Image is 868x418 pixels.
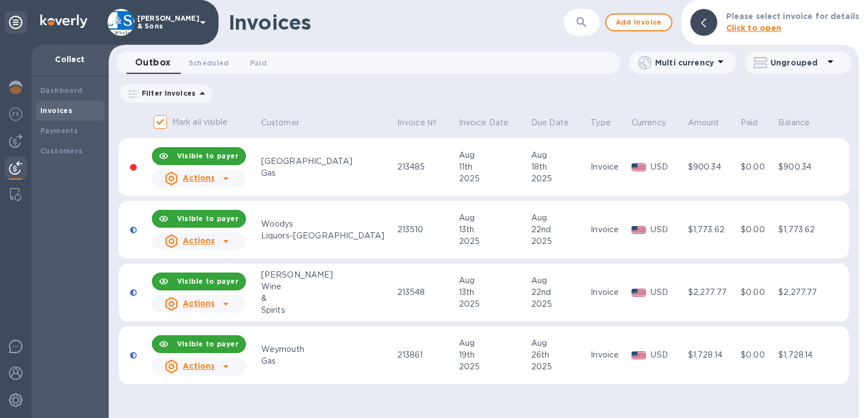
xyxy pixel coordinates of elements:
[40,106,72,115] b: Invoices
[261,117,314,129] span: Customer
[651,161,684,173] p: USD
[183,299,215,308] u: Actions
[688,224,737,236] div: $1,773.62
[531,212,587,224] div: Aug
[741,349,775,361] div: $0.00
[189,57,229,69] span: Scheduled
[778,117,824,129] span: Balance
[531,236,587,247] div: 2025
[688,117,720,129] p: Amount
[9,107,22,121] img: Foreign exchange
[261,230,394,242] div: Liquors-[GEOGRAPHIC_DATA]
[40,15,87,28] img: Logo
[397,161,456,173] div: 213485
[40,54,100,65] p: Collect
[135,55,171,71] span: Outbox
[459,173,528,185] div: 2025
[741,117,773,129] span: Paid
[688,287,737,298] div: $2,277.77
[459,212,528,224] div: Aug
[459,117,509,129] p: Invoice Date
[229,11,311,34] h1: Invoices
[591,349,628,361] div: Invoice
[632,351,647,359] img: USD
[261,218,394,230] div: Woodys
[261,355,394,367] div: Gas
[250,57,267,69] span: Paid
[4,11,27,34] div: Unpin categories
[459,275,528,287] div: Aug
[778,161,828,173] div: $900.34
[459,298,528,310] div: 2025
[726,24,782,32] b: Click to open
[655,57,714,68] p: Multi currency
[778,287,828,298] div: $2,277.77
[261,156,394,167] div: [GEOGRAPHIC_DATA]
[397,349,456,361] div: 213861
[531,287,587,298] div: 22nd
[531,117,569,129] p: Due Date
[40,126,78,135] b: Payments
[397,287,456,298] div: 213548
[531,161,587,173] div: 18th
[688,117,734,129] span: Amount
[397,117,437,129] p: Invoice №
[632,289,647,297] img: USD
[778,117,810,129] p: Balance
[726,12,859,21] b: Please select invoice for details
[531,173,587,185] div: 2025
[531,117,583,129] span: Due Date
[531,361,587,373] div: 2025
[778,349,828,361] div: $1,728.14
[459,117,523,129] span: Invoice Date
[261,167,394,179] div: Gas
[459,349,528,361] div: 19th
[531,337,587,349] div: Aug
[397,117,451,129] span: Invoice №
[261,304,394,316] div: Spirits
[459,287,528,298] div: 13th
[459,161,528,173] div: 11th
[261,293,394,304] div: &
[741,117,758,129] p: Paid
[40,147,83,155] b: Customers
[632,117,666,129] p: Currency
[615,16,662,29] span: Add invoice
[531,298,587,310] div: 2025
[261,269,394,281] div: [PERSON_NAME]
[177,152,239,160] b: Visible to payer
[688,349,737,361] div: $1,728.14
[261,344,394,355] div: Weymouth
[172,116,228,128] p: Mark all visible
[531,349,587,361] div: 26th
[40,86,83,95] b: Dashboard
[183,236,215,245] u: Actions
[459,224,528,236] div: 13th
[177,340,239,348] b: Visible to payer
[688,161,737,173] div: $900.34
[591,117,625,129] span: Type
[591,161,628,173] div: Invoice
[632,163,647,171] img: USD
[741,224,775,236] div: $0.00
[397,224,456,236] div: 213510
[591,287,628,298] div: Invoice
[770,57,824,68] p: Ungrouped
[591,117,611,129] p: Type
[459,361,528,373] div: 2025
[459,149,528,161] div: Aug
[177,214,239,223] b: Visible to payer
[177,277,239,285] b: Visible to payer
[651,349,684,361] p: USD
[651,224,684,236] p: USD
[183,173,215,182] u: Actions
[531,149,587,161] div: Aug
[741,287,775,298] div: $0.00
[778,224,828,236] div: $1,773.62
[261,281,394,293] div: Wine
[531,275,587,287] div: Aug
[741,161,775,173] div: $0.00
[137,15,193,30] p: [PERSON_NAME] & Sons
[459,337,528,349] div: Aug
[531,224,587,236] div: 22nd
